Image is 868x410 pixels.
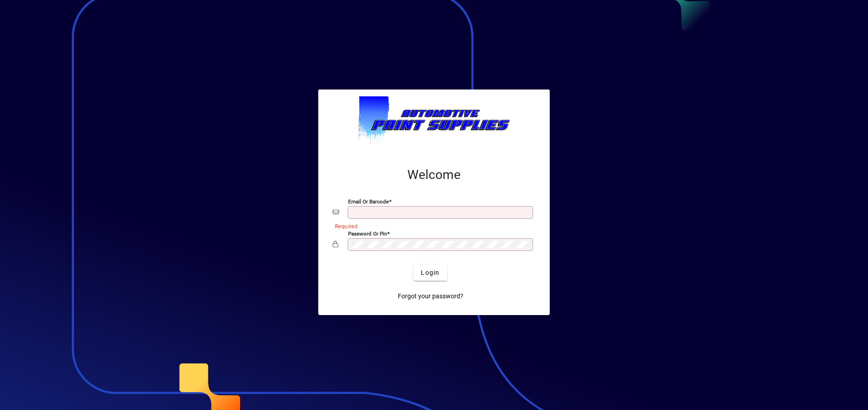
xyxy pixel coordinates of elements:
[348,198,389,205] mat-label: Email or Barcode
[394,288,467,304] a: Forgot your password?
[335,221,528,231] mat-error: Required
[348,231,387,237] mat-label: Password or Pin
[333,167,535,183] h2: Welcome
[414,264,447,281] button: Login
[398,292,463,301] span: Forgot your password?
[421,268,439,278] span: Login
